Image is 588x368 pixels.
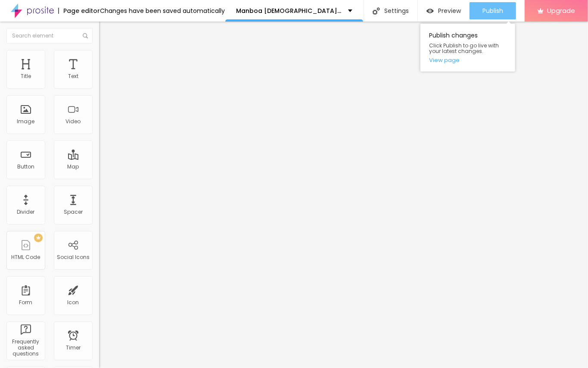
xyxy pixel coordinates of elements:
[9,339,43,357] div: Frequently asked questions
[547,7,575,14] span: Upgrade
[418,2,470,19] button: Preview
[64,209,83,215] div: Spacer
[21,73,31,79] div: Title
[100,8,225,14] div: Changes have been saved automatically
[57,254,90,260] div: Social Icons
[426,7,434,15] img: view-1.svg
[68,299,79,306] div: Icon
[373,7,380,15] img: Icone
[19,299,33,306] div: Form
[438,7,461,14] span: Preview
[58,8,100,14] div: Page editor
[68,73,78,79] div: Text
[429,43,507,54] span: Click Publish to go live with your latest changes.
[17,209,35,215] div: Divider
[66,345,81,351] div: Timer
[83,33,88,38] img: Icone
[17,164,34,170] div: Button
[17,119,35,125] div: Image
[68,164,79,170] div: Map
[482,7,503,14] span: Publish
[12,254,40,260] div: HTML Code
[236,8,342,14] p: Manboa [DEMOGRAPHIC_DATA][MEDICAL_DATA] Capsules™ [GEOGRAPHIC_DATA] Official Website
[429,57,507,63] a: View page
[6,28,93,44] input: Search element
[420,24,515,72] div: Publish changes
[66,119,81,125] div: Video
[470,2,516,19] button: Publish
[99,22,588,368] iframe: Editor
